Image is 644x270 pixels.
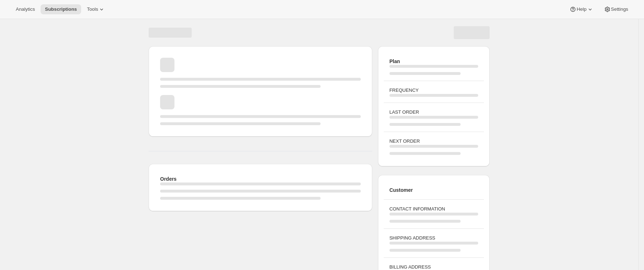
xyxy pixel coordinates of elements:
span: Help [577,6,586,12]
h3: CONTACT INFORMATION [389,205,478,213]
button: Subscriptions [41,4,81,14]
h3: NEXT ORDER [389,138,478,145]
span: Subscriptions [45,6,77,12]
button: Analytics [11,4,39,14]
span: Tools [87,6,98,12]
h2: Customer [389,186,478,194]
button: Help [565,4,598,14]
h3: LAST ORDER [389,109,478,116]
span: Settings [611,6,628,12]
h3: FREQUENCY [389,87,478,94]
button: Tools [83,4,109,14]
h2: Plan [389,58,478,65]
button: Settings [599,4,633,14]
h3: SHIPPING ADDRESS [389,235,478,242]
span: Analytics [16,6,35,12]
h2: Orders [160,175,361,183]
